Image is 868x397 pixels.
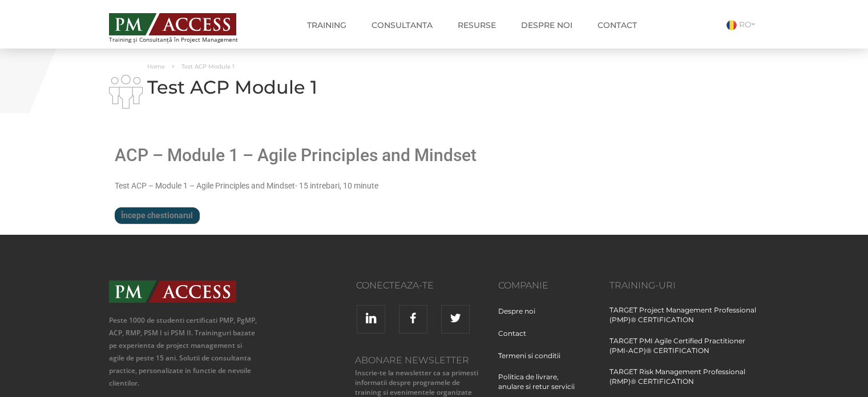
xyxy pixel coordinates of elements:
[449,14,504,37] a: Resurse
[498,328,535,350] a: Contact
[109,37,259,43] span: Training și Consultanță în Project Management
[609,305,760,336] a: TARGET Project Management Professional (PMP)® CERTIFICATION
[115,207,199,223] input: Începe chestionarul
[109,13,236,35] img: PM ACCESS - Echipa traineri si consultanti certificati PMP: Narciss Popescu, Mihai Olaru, Monica ...
[276,280,434,291] h3: Conecteaza-te
[589,14,645,37] a: Contact
[609,280,760,291] h3: Training-uri
[115,179,531,193] p: Test ACP – Module 1 – Agile Principles and Mindset- 15 intrebari, 10 minute
[498,280,592,291] h3: Companie
[109,314,259,390] p: Peste 1000 de studenti certificati PMP, PgMP, ACP, RMP, PSM I si PSM II. Traininguri bazate pe ex...
[147,63,165,70] a: Home
[109,280,236,303] img: PMAccess
[181,63,235,70] span: Test ACP Module 1
[363,14,441,37] a: Consultanta
[726,20,737,30] img: Romana
[352,355,481,366] h3: Abonare Newsletter
[109,10,259,43] a: Training și Consultanță în Project Management
[298,14,355,37] a: Training
[609,336,760,367] a: TARGET PMI Agile Certified Practitioner (PMI-ACP)® CERTIFICATION
[498,306,544,327] a: Despre noi
[726,19,760,30] a: RO
[498,351,569,372] a: Termeni si conditii
[109,75,143,109] img: i-02.png
[115,146,531,165] h2: ACP – Module 1 – Agile Principles and Mindset
[512,14,581,37] a: Despre noi
[109,77,537,97] h1: Test ACP Module 1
